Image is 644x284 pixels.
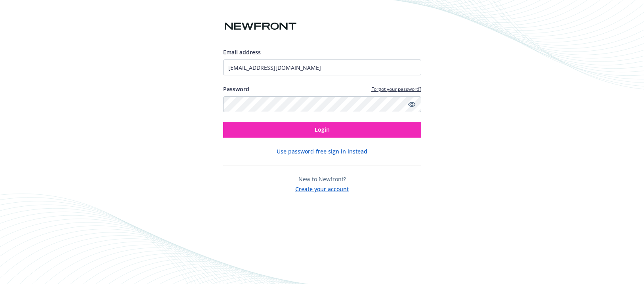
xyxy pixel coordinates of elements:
button: Create your account [295,183,349,193]
input: Enter your password [223,96,421,112]
label: Password [223,85,249,93]
span: New to Newfront? [298,175,346,183]
button: Login [223,122,421,138]
span: Login [315,126,330,133]
a: Show password [407,100,417,109]
a: Forgot your password? [371,86,421,92]
input: Enter your email [223,59,421,75]
img: Newfront logo [223,19,298,33]
span: Email address [223,48,261,56]
button: Use password-free sign in instead [277,147,367,155]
